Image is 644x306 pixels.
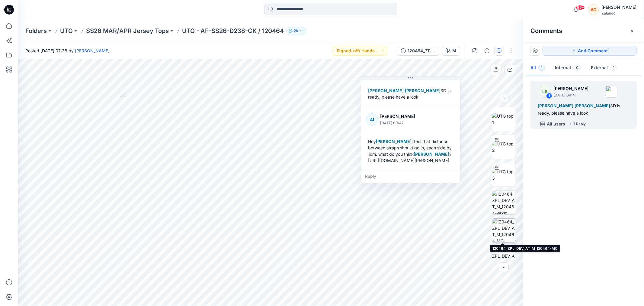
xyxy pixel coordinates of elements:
div: Zalando [601,11,636,15]
span: Posted [DATE] 07:38 by [25,47,110,54]
a: UTG [60,27,73,35]
div: 3D is ready, please have a look [538,102,630,117]
div: AO [588,4,599,15]
a: Folders [25,27,47,35]
img: 120464_ZPL_DEV_AT_M_120464-wrkm [492,191,516,214]
img: UTG top 2 [492,141,516,153]
p: [DATE] 09:47 [380,120,430,126]
span: [PERSON_NAME] [376,139,412,144]
img: 120464_ZPL_DEV_AT_M_120464-MC [492,219,516,242]
button: External [586,60,622,76]
button: Details [482,46,492,56]
span: 0 [573,65,581,71]
p: [DATE] 09:41 [553,92,588,98]
p: 29 [294,28,298,34]
a: SS26 MAR/APR Jersey Tops [86,27,169,35]
p: [PERSON_NAME] [380,113,430,120]
span: [PERSON_NAME] [405,88,441,93]
button: 120464_ZPL_DEV [397,46,439,56]
div: Reply [361,170,460,183]
span: [PERSON_NAME] [368,88,404,93]
img: UTG top 3 [492,168,516,181]
button: M [442,46,460,56]
button: Internal [550,60,586,76]
img: UTG top 1 [492,113,516,125]
div: M [452,47,456,54]
h2: Comments [530,27,562,34]
div: LS [539,86,551,98]
p: UTG - AF-SS26-D238-CK / 120464 [182,27,284,35]
div: Hey I feel that distance between straps should go in, each side by 1cm. what do you think ? [URL]... [366,136,455,166]
div: 1 Reply [574,121,586,127]
button: All users [538,119,568,129]
p: [PERSON_NAME] [553,85,588,92]
button: All [526,60,550,76]
button: Add Comment [543,46,637,56]
span: 99+ [576,5,585,10]
a: [PERSON_NAME] [75,48,110,53]
div: AI [366,113,378,125]
span: [PERSON_NAME] [414,151,450,157]
div: [PERSON_NAME] [601,4,636,11]
div: 3D is ready, please have a look [366,85,455,103]
span: [PERSON_NAME] [575,103,610,108]
span: [PERSON_NAME] [538,103,573,108]
img: 120464_ZPL_DEV_AT_M_120464-patterns [492,246,516,270]
span: 1 [610,65,617,71]
div: 120464_ZPL_DEV [408,47,435,54]
div: 1 [546,93,552,99]
p: All users [547,120,565,128]
span: 1 [538,65,545,71]
button: 29 [286,27,306,35]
